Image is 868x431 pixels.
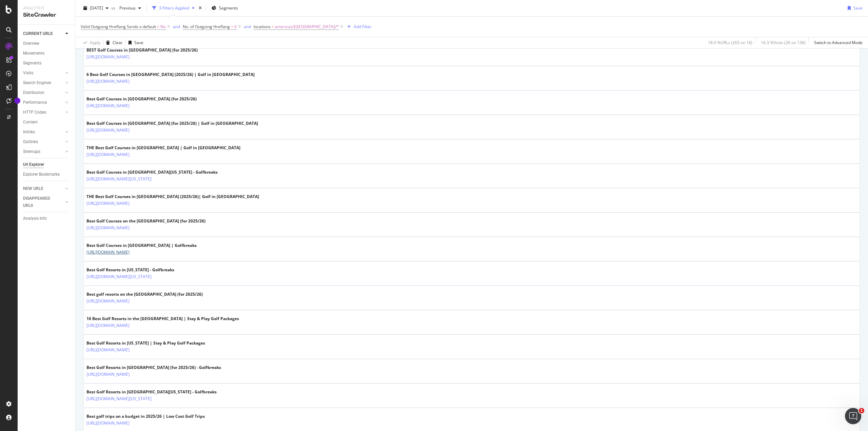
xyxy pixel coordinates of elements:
div: BEST Golf Courses in [GEOGRAPHIC_DATA] (for 2025/26) [86,47,198,53]
div: Url Explorer [23,161,44,168]
a: CURRENT URLS [23,30,63,37]
a: Visits [23,70,63,77]
div: Segments [23,60,41,67]
span: = [272,24,274,30]
div: Distribution [23,89,44,96]
span: Segments [219,5,238,11]
span: = [157,24,159,30]
div: Best Golf Courses in [GEOGRAPHIC_DATA] | Golfbreaks [86,242,197,249]
span: 2025 Aug. 31st [90,5,103,11]
div: Best Golf Resorts in [GEOGRAPHIC_DATA] (for 2025/26) - Golfbreaks [86,365,221,371]
div: 18.9 % URLs ( 265 on 1K ) [708,40,752,45]
div: Movements [23,50,44,57]
a: Segments [23,60,70,67]
span: americas/[GEOGRAPHIC_DATA]/* [275,22,339,32]
button: [DATE] [81,3,111,14]
a: HTTP Codes [23,109,63,116]
div: Tooltip anchor [14,98,20,104]
div: Best golf trips on a budget in 2025/26 | Low Cost Golf Trips [86,413,205,419]
a: Analysis Info [23,215,70,222]
iframe: Intercom live chat [845,408,861,424]
a: [URL][DOMAIN_NAME] [86,78,130,85]
div: 6 Best Golf Courses in [GEOGRAPHIC_DATA] (2025/26) | Golf in [GEOGRAPHIC_DATA] [86,72,255,78]
div: 3 Filters Applied [159,5,189,11]
div: Clear [113,40,123,45]
a: Performance [23,99,63,106]
div: Analysis Info [23,215,47,222]
button: 3 Filters Applied [150,3,197,14]
a: [URL][DOMAIN_NAME] [86,102,130,109]
div: Performance [23,99,47,106]
div: Best Golf Courses in [GEOGRAPHIC_DATA][US_STATE] - Golfbreaks [86,169,218,175]
a: [URL][DOMAIN_NAME] [86,127,130,134]
a: [URL][DOMAIN_NAME][US_STATE] [86,176,152,182]
div: SiteCrawler [23,11,70,19]
button: Switch to Advanced Mode [811,37,863,48]
div: and [244,24,251,30]
div: Best Golf Resorts in [US_STATE] - Golfbreaks [86,267,181,273]
a: [URL][DOMAIN_NAME] [86,200,130,207]
a: Movements [23,50,70,57]
button: Save [126,37,143,48]
div: Add Filter [354,24,372,30]
a: Content [23,119,70,126]
div: DISAPPEARED URLS [23,195,57,209]
div: Best Golf Courses on the [GEOGRAPHIC_DATA] (for 2025/26) [86,218,205,224]
a: [URL][DOMAIN_NAME] [86,420,130,427]
a: Outlinks [23,138,63,145]
a: [URL][DOMAIN_NAME][US_STATE] [86,395,152,402]
a: DISAPPEARED URLS [23,195,63,209]
div: Content [23,119,38,126]
div: NEW URLS [23,185,43,192]
div: Analytics [23,5,70,11]
span: No. of Outgoing Hreflang [183,24,230,30]
a: Explorer Bookmarks [23,171,70,178]
button: Previous [117,3,144,14]
a: Sitemaps [23,148,63,155]
div: Best Golf Resorts in [US_STATE] | Stay & Play Golf Packages [86,340,205,346]
div: Search Engines [23,79,51,86]
div: Sitemaps [23,148,40,155]
a: [URL][DOMAIN_NAME] [86,249,130,256]
div: times [197,5,203,12]
div: 16 Best Golf Resorts in the [GEOGRAPHIC_DATA] | Stay & Play Golf Packages [86,316,239,322]
button: Save [845,3,863,14]
button: Apply [81,37,100,48]
div: HTTP Codes [23,109,46,116]
div: Overview [23,40,39,47]
div: Outlinks [23,138,38,145]
div: Save [853,5,863,11]
a: Overview [23,40,70,47]
div: 16.3 % Visits ( 2K on 13K ) [761,40,806,45]
div: Explorer Bookmarks [23,171,60,178]
a: [URL][DOMAIN_NAME] [86,298,130,305]
a: Inlinks [23,129,63,136]
div: Save [134,40,143,45]
span: vs [111,5,117,11]
a: [URL][DOMAIN_NAME] [86,151,130,158]
div: Visits [23,70,33,77]
span: 0 [234,22,237,32]
div: CURRENT URLS [23,30,53,37]
a: [URL][DOMAIN_NAME] [86,54,130,60]
button: Segments [209,3,241,14]
button: Clear [103,37,123,48]
button: Add Filter [344,23,372,31]
button: and [173,23,180,30]
a: NEW URLS [23,185,63,192]
a: [URL][DOMAIN_NAME] [86,224,130,231]
a: Url Explorer [23,161,70,168]
div: Switch to Advanced Mode [814,40,863,45]
a: [URL][DOMAIN_NAME][US_STATE] [86,273,152,280]
div: Best golf resorts on the [GEOGRAPHIC_DATA] (for 2025/26) [86,291,203,297]
span: locations [254,24,271,30]
span: > [231,24,233,30]
div: Best Golf Courses in [GEOGRAPHIC_DATA] (for 2025/26) [86,96,197,102]
a: [URL][DOMAIN_NAME] [86,322,130,329]
span: No [160,22,166,32]
div: THE Best Golf Courses in [GEOGRAPHIC_DATA] | Golf in [GEOGRAPHIC_DATA] [86,145,240,151]
span: Previous [117,5,136,11]
div: Inlinks [23,129,35,136]
a: Distribution [23,89,63,96]
div: THE Best Golf Courses in [GEOGRAPHIC_DATA] (2025/26)| Golf in [GEOGRAPHIC_DATA] [86,194,259,200]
